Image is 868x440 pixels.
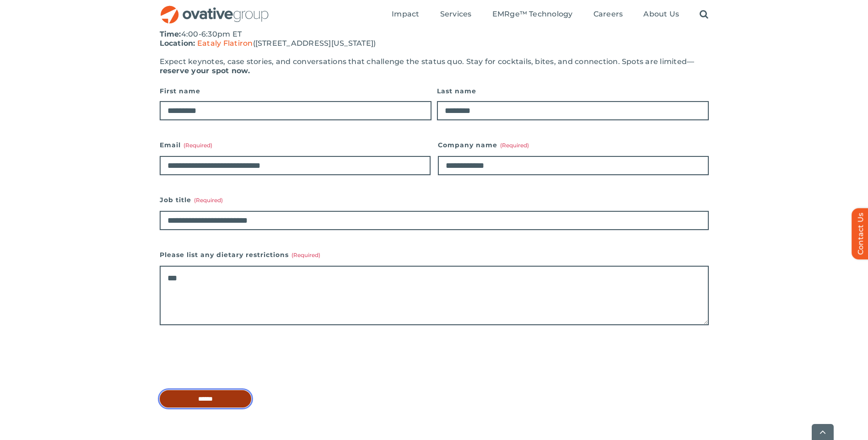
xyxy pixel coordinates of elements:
[160,21,709,48] p: [DATE] 4:00-6:30pm ET ([STREET_ADDRESS][US_STATE])
[492,10,573,19] span: EMRge™ Technology
[392,10,419,19] span: Impact
[160,343,299,379] iframe: reCAPTCHA
[160,5,270,13] a: OG_Full_horizontal_RGB
[593,10,623,19] span: Careers
[392,10,419,20] a: Impact
[500,142,529,149] span: (Required)
[492,10,573,20] a: EMRge™ Technology
[194,197,223,204] span: (Required)
[160,248,709,261] label: Please list any dietary restrictions
[197,39,253,48] a: Eataly Flatiron
[700,10,708,20] a: Search
[160,39,195,48] strong: Location:
[160,85,431,97] label: First name
[160,193,709,206] label: Job title
[437,85,709,97] label: Last name
[643,10,679,20] a: About Us
[593,10,623,20] a: Careers
[160,57,709,75] p: Expect keynotes, case stories, and conversations that challenge the status quo. Stay for cocktail...
[440,10,472,19] span: Services
[291,252,320,258] span: (Required)
[440,10,472,20] a: Services
[160,139,431,151] label: Email
[183,142,212,149] span: (Required)
[438,139,709,151] label: Company name
[643,10,679,19] span: About Us
[160,30,181,38] strong: Time:
[160,66,250,75] strong: reserve your spot now.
